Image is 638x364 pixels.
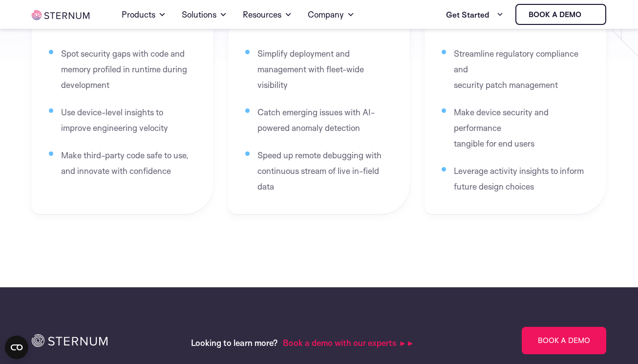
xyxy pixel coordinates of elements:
[182,1,227,28] a: Solutions
[585,11,593,19] img: sternum iot
[5,336,28,359] button: Open CMP widget
[515,4,606,25] a: Book a demo
[308,1,355,28] a: Company
[257,148,390,194] li: Speed up remote debugging with continuous stream of live in-field data
[283,338,414,348] span: Book a demo with our experts ►►
[61,46,194,93] li: Spot security gaps with code and memory profiled in runtime during development
[191,338,278,348] span: Looking to learn more?
[61,148,194,179] li: Make third-party code safe to use, and innovate with confidence
[454,105,587,151] li: Make device security and performance tangible for end users
[32,10,89,20] img: sternum iot
[122,1,166,28] a: Products
[243,1,292,28] a: Resources
[522,327,606,354] a: Book a Demo
[446,5,504,24] a: Get Started
[454,46,587,93] li: Streamline regulatory compliance and security patch management
[257,105,390,136] li: Catch emerging issues with AI-powered anomaly detection
[32,334,107,347] img: icon
[257,46,390,93] li: Simplify deployment and management with fleet-wide visibility
[61,105,194,136] li: Use device-level insights to improve engineering velocity
[454,163,587,194] li: Leverage activity insights to inform future design choices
